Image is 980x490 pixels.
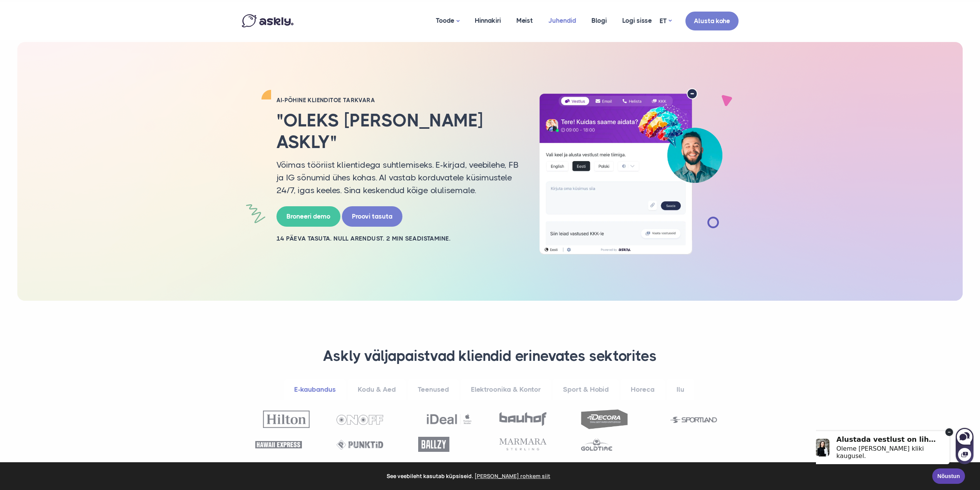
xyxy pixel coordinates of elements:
a: learn more about cookies [473,470,551,482]
a: Broneeri demo [276,206,340,227]
a: E-kaubandus [284,379,346,400]
h2: AI-PÕHINE KLIENDITOE TARKVARA [276,96,519,104]
a: Teenused [408,379,459,400]
img: Ideal [426,410,472,428]
img: Punktid [337,440,383,450]
img: Askly [242,14,293,27]
span: See veebileht kasutab küpsiseid. [11,470,927,482]
div: Alustada vestlust on lihtne! [20,18,123,25]
h2: 14 PÄEVA TASUTA. NULL ARENDUST. 2 MIN SEADISTAMINE. [276,234,519,243]
img: OnOff [337,415,383,425]
a: Meist [509,2,541,39]
a: Elektroonika & Kontor [461,379,551,400]
iframe: Askly chat [816,418,974,465]
img: Marmara Sterling [499,438,546,450]
img: Bauhof [499,412,546,426]
h3: Askly väljapaistvad kliendid erinevates sektorites [251,347,729,365]
img: Hilton [263,411,310,428]
a: Blogi [584,2,615,39]
img: Sportland [670,417,717,423]
a: Sport & Hobid [553,379,619,400]
img: AI multilingual chat [531,88,731,255]
a: Nõustun [932,468,965,484]
a: Ilu [667,379,694,400]
a: Logi sisse [615,2,660,39]
img: Goldtime [581,438,612,451]
a: Proovi tasuta [342,206,402,227]
a: Kodu & Aed [348,379,406,400]
img: Ballzy [418,437,449,452]
a: Hinnakiri [467,2,509,39]
img: Hawaii Express [255,441,302,448]
h2: "Oleks [PERSON_NAME] Askly" [276,110,519,152]
a: Alusta kohe [685,12,739,30]
a: ET [660,15,672,27]
a: Horeca [621,379,665,400]
a: Toode [428,2,467,40]
a: Juhendid [541,2,584,39]
p: Võimas tööriist klientidega suhtlemiseks. E-kirjad, veebilehe, FB ja IG sõnumid ühes kohas. AI va... [276,158,519,197]
div: Oleme [PERSON_NAME] kliki kaugusel. [20,27,123,42]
